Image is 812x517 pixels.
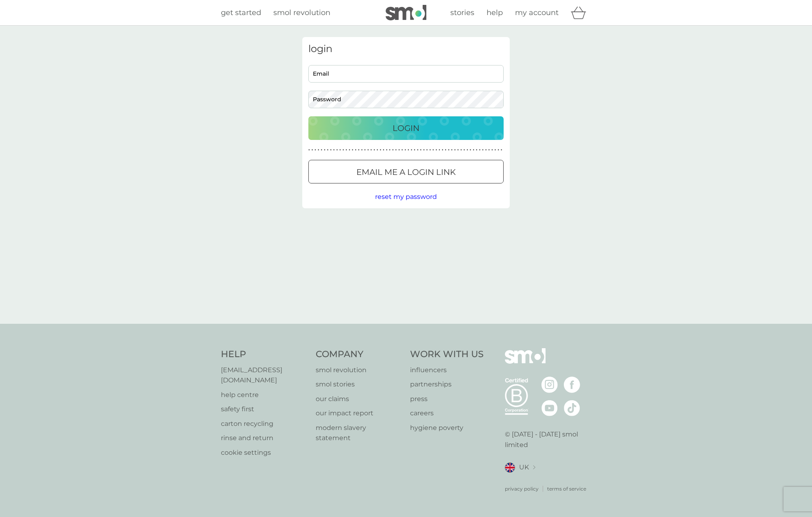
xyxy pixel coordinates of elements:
img: visit the smol Instagram page [541,377,558,393]
p: ● [454,148,456,152]
p: ● [367,148,369,152]
p: ● [436,148,437,152]
p: ● [318,148,319,152]
span: smol revolution [273,8,330,17]
p: ● [402,148,403,152]
a: modern slavery statement [316,423,402,443]
a: smol stories [316,379,402,390]
h4: Work With Us [410,348,484,361]
img: visit the smol Facebook page [564,377,580,393]
p: ● [321,148,323,152]
p: ● [467,148,468,152]
a: smol revolution [316,365,402,375]
a: get started [221,7,261,19]
p: ● [383,148,384,152]
a: press [410,394,484,404]
button: reset my password [375,192,437,202]
p: ● [491,148,493,152]
p: ● [380,148,381,152]
p: ● [352,148,354,152]
h4: Company [316,348,402,361]
a: help centre [221,390,308,400]
p: ● [485,148,487,152]
p: ● [398,148,400,152]
h3: login [308,43,504,55]
p: our impact report [316,408,402,419]
p: ● [411,148,413,152]
p: ● [314,148,316,152]
p: Login [393,122,419,135]
img: select a new location [533,465,535,470]
p: ● [448,148,450,152]
p: ● [463,148,465,152]
img: smol [386,5,426,20]
p: ● [361,148,363,152]
p: ● [373,148,375,152]
button: Email me a login link [308,160,504,183]
p: ● [488,148,490,152]
p: ● [476,148,478,152]
h4: Help [221,348,308,361]
p: ● [327,148,329,152]
a: my account [515,7,559,19]
p: ● [442,148,443,152]
a: smol revolution [273,7,330,19]
p: ● [371,148,372,152]
p: ● [364,148,366,152]
p: Email me a login link [356,166,456,179]
p: ● [408,148,409,152]
img: visit the smol Youtube page [541,400,558,416]
p: cookie settings [221,447,308,458]
p: ● [324,148,325,152]
a: stories [450,7,474,19]
span: get started [221,8,261,17]
p: our claims [316,394,402,404]
p: ● [432,148,434,152]
p: ● [479,148,480,152]
a: rinse and return [221,433,308,443]
p: ● [482,148,484,152]
img: visit the smol Tiktok page [564,400,580,416]
a: hygiene poverty [410,423,484,433]
p: ● [473,148,474,152]
a: privacy policy [505,485,539,493]
p: ● [404,148,406,152]
p: ● [308,148,310,152]
p: ● [349,148,350,152]
span: UK [519,462,529,473]
p: ● [346,148,347,152]
p: ● [343,148,344,152]
p: ● [501,148,502,152]
p: ● [330,148,332,152]
p: influencers [410,365,484,375]
a: terms of service [547,485,586,493]
p: ● [429,148,431,152]
p: ● [495,148,496,152]
span: my account [515,8,559,17]
p: ● [355,148,356,152]
p: ● [339,148,341,152]
p: ● [312,148,313,152]
p: ● [386,148,388,152]
div: basket [571,4,591,21]
a: partnerships [410,379,484,390]
p: ● [389,148,391,152]
span: help [487,8,503,17]
p: ● [417,148,419,152]
p: ● [461,148,462,152]
p: ● [439,148,440,152]
a: careers [410,408,484,419]
p: ● [470,148,471,152]
a: carton recycling [221,419,308,429]
p: ● [426,148,428,152]
p: ● [423,148,425,152]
